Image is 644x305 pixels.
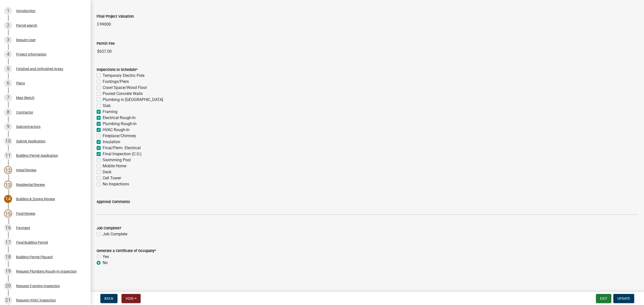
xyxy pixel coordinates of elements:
div: Payment [16,226,30,230]
label: Plumbing Rough-In [103,121,137,127]
label: Deck [103,169,111,175]
button: Update [613,294,634,303]
label: Fireplace/Chimney [103,133,136,139]
label: Poured Concrete Walls [103,91,143,97]
label: Final Inspection (C.O.) [103,151,142,157]
label: Yes [103,254,109,260]
div: 6 [4,79,12,87]
label: Swimming Pool [103,157,131,163]
label: Crawl Space/Wood Floor [103,85,147,91]
div: 14 [4,195,12,203]
div: 20 [4,282,12,290]
div: 13 [4,181,12,189]
label: Mobile Home [103,163,126,169]
div: Parcel search [16,24,37,27]
div: 17 [4,238,12,246]
div: 10 [4,137,12,145]
label: Footings/Piers [103,79,129,85]
button: Back [100,294,117,303]
div: Map Sketch [16,96,34,99]
div: Request Framing Inspection [16,284,60,288]
div: Final Review [16,212,35,215]
label: Permit Fee [97,42,115,45]
div: Final Building Permit [16,241,48,244]
div: 15 [4,210,12,218]
div: Plans [16,81,25,85]
label: Electrical Rough-In [103,115,136,121]
div: 7 [4,94,12,102]
label: Final/Perm. Electrical [103,145,141,151]
label: Slab [103,103,111,109]
div: 5 [4,65,12,73]
label: No Inspections [103,181,129,187]
div: Require User [16,38,36,42]
div: 1 [4,7,12,15]
span: $ [97,19,99,29]
div: 19 [4,267,12,275]
label: Approval Comments [97,200,130,204]
div: 8 [4,108,12,116]
div: 18 [4,253,12,261]
label: Job Complete? [97,227,121,230]
div: 16 [4,224,12,232]
div: Initial Review [16,168,36,172]
div: Request HVAC Inspection [16,298,56,302]
label: Generate a Certificate of Occupany [97,249,156,253]
label: Plumbing in [GEOGRAPHIC_DATA] [103,97,163,103]
label: Framing [103,109,117,115]
span: Back [104,296,113,300]
div: Residential Review [16,183,45,186]
div: Project Information [16,53,47,56]
div: 21 [4,296,12,304]
label: Job Complete [103,231,127,237]
div: Submit Application [16,139,46,143]
div: Building Permit Application [16,154,58,157]
div: 3 [4,36,12,44]
label: HVAC Rough-In [103,127,130,133]
div: Request Plumbing Rough-In Inspection [16,270,77,273]
label: No [103,260,108,266]
div: 12 [4,166,12,174]
label: Cell Tower [103,175,121,181]
span: Void [126,296,134,300]
span: Update [617,296,630,300]
div: Finished and Unfinished Areas [16,67,63,71]
div: 2 [4,21,12,29]
div: Subcontractors [16,125,41,128]
div: 11 [4,151,12,160]
label: Insulation [103,139,120,145]
button: Void [122,294,141,303]
label: Inspections to Schedule [97,68,138,72]
div: Contractor [16,111,33,114]
div: Introduction [16,9,35,13]
div: Building Permit Placard [16,255,53,259]
button: Exit [596,294,611,303]
div: 9 [4,123,12,131]
div: 4 [4,50,12,58]
label: Final Project Valuation [97,15,134,18]
div: Building & Zoning Review [16,197,55,201]
label: Temporary Electric Pole [103,73,144,79]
